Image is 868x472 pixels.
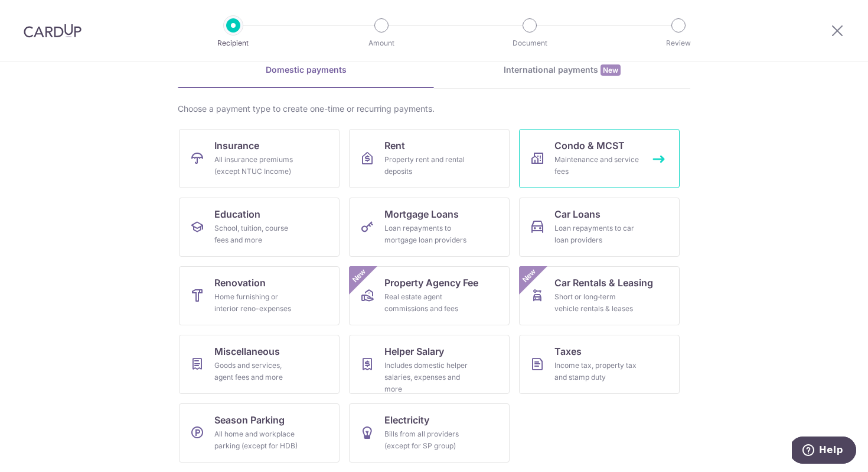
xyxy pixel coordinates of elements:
div: Goods and services, agent fees and more [214,360,299,383]
div: Income tax, property tax and stamp duty [554,360,639,383]
p: Amount [338,37,425,49]
a: Property Agency FeeReal estate agent commissions and feesNew [349,266,510,325]
span: Insurance [214,138,259,153]
div: Choose a payment type to create one-time or recurring payments. [178,103,690,115]
a: Mortgage LoansLoan repayments to mortgage loan providers [349,198,510,257]
div: Home furnishing or interior reno-expenses [214,291,299,315]
div: Bills from all providers (except for SP group) [384,428,469,452]
a: Car LoansLoan repayments to car loan providers [519,198,680,257]
span: Helper Salary [384,344,444,358]
div: School, tuition, course fees and more [214,222,299,246]
div: Includes domestic helper salaries, expenses and more [384,360,469,395]
div: Short or long‑term vehicle rentals & leases [554,291,639,315]
a: ElectricityBills from all providers (except for SP group) [349,403,510,463]
span: Taxes [554,344,582,358]
span: Education [214,207,260,221]
span: New [350,266,369,286]
p: Document [486,37,573,49]
span: Mortgage Loans [384,207,459,221]
div: All insurance premiums (except NTUC Income) [214,154,299,177]
iframe: Opens a widget where you can find more information [792,437,856,466]
span: New [520,266,539,286]
a: Helper SalaryIncludes domestic helper salaries, expenses and more [349,335,510,394]
a: Season ParkingAll home and workplace parking (except for HDB) [179,403,340,463]
span: Help [27,8,51,19]
a: Condo & MCSTMaintenance and service fees [519,129,680,188]
div: Loan repayments to mortgage loan providers [384,222,469,246]
span: Car Rentals & Leasing [554,276,653,290]
div: Maintenance and service fees [554,154,639,177]
div: All home and workplace parking (except for HDB) [214,428,299,452]
div: Domestic payments [178,64,434,76]
a: RentProperty rent and rental deposits [349,129,510,188]
span: Property Agency Fee [384,276,478,290]
p: Review [635,37,722,49]
p: Recipient [190,37,277,49]
span: Condo & MCST [554,138,625,153]
span: Season Parking [214,413,285,427]
span: New [601,64,621,76]
a: InsuranceAll insurance premiums (except NTUC Income) [179,129,340,188]
span: Miscellaneous [214,344,280,358]
a: TaxesIncome tax, property tax and stamp duty [519,335,680,394]
span: Car Loans [554,207,601,221]
img: CardUp [24,24,81,38]
span: Renovation [214,276,266,290]
a: EducationSchool, tuition, course fees and more [179,198,340,257]
div: Real estate agent commissions and fees [384,291,469,315]
div: Loan repayments to car loan providers [554,222,639,246]
a: MiscellaneousGoods and services, agent fees and more [179,335,340,394]
span: Electricity [384,413,429,427]
a: Car Rentals & LeasingShort or long‑term vehicle rentals & leasesNew [519,266,680,325]
div: International payments [434,64,690,76]
a: RenovationHome furnishing or interior reno-expenses [179,266,340,325]
span: Rent [384,138,405,153]
div: Property rent and rental deposits [384,154,469,177]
